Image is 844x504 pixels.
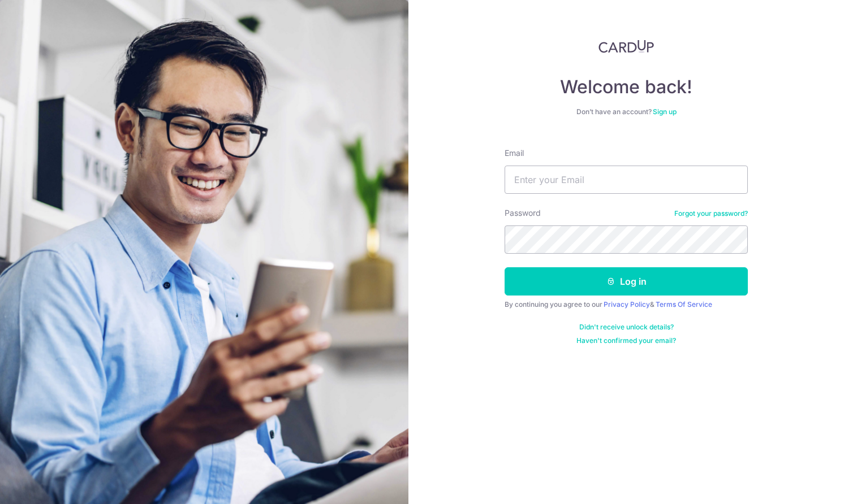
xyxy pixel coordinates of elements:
h4: Welcome back! [505,76,748,98]
img: CardUp Logo [598,40,654,53]
label: Email [505,147,524,159]
a: Privacy Policy [604,300,650,309]
label: Password [505,207,541,219]
a: Forgot your password? [674,209,748,218]
a: Sign up [653,107,677,116]
div: By continuing you agree to our & [505,300,748,309]
a: Terms Of Service [656,300,712,309]
button: Log in [505,267,748,296]
a: Didn't receive unlock details? [579,323,674,332]
div: Don’t have an account? [505,107,748,116]
a: Haven't confirmed your email? [576,336,676,345]
input: Enter your Email [505,166,748,194]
